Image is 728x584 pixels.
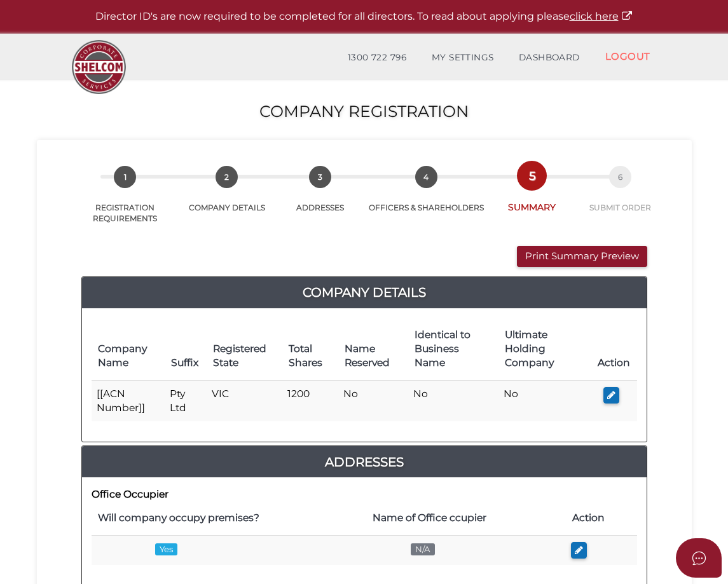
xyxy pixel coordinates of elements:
td: Pty Ltd [165,380,207,421]
th: Action [566,501,637,535]
a: click here [570,10,633,22]
a: Company Details [82,282,647,302]
td: No [498,380,592,421]
th: Suffix [165,318,207,380]
a: 5SUMMARY [484,179,580,214]
p: Director ID's are now required to be completed for all directors. To read about applying please [32,10,696,24]
td: No [408,380,498,421]
a: Addresses [82,452,647,472]
td: [[ACN Number]] [92,380,165,421]
span: 1 [114,166,136,188]
th: Name Reserved [338,318,408,380]
a: 3ADDRESSES [272,180,369,213]
button: Open asap [676,538,722,578]
a: 6SUBMIT ORDER [580,180,660,213]
span: 3 [309,166,331,188]
a: DASHBOARD [506,45,593,71]
a: 1300 722 796 [335,45,419,71]
span: 6 [609,166,631,188]
td: 1200 [282,380,338,421]
a: 2COMPANY DETAILS [182,180,272,213]
span: 4 [415,166,437,188]
span: N/A [411,543,435,555]
td: VIC [207,380,283,421]
th: Registered State [207,318,283,380]
b: Office Occupier [92,488,168,500]
a: LOGOUT [593,43,663,69]
th: Will company occupy premises? [92,501,366,535]
th: Name of Office ccupier [366,501,566,535]
th: Ultimate Holding Company [498,318,592,380]
img: Logo [65,34,132,100]
a: MY SETTINGS [419,45,507,71]
td: No [338,380,408,421]
th: Total Shares [282,318,338,380]
a: 4OFFICERS & SHAREHOLDERS [369,180,484,213]
span: 2 [216,166,238,188]
span: Yes [155,543,177,555]
a: 1REGISTRATION REQUIREMENTS [69,180,182,224]
th: Company Name [92,318,165,380]
span: 5 [521,165,543,187]
button: Print Summary Preview [517,246,647,267]
th: Action [591,318,636,380]
th: Identical to Business Name [408,318,498,380]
